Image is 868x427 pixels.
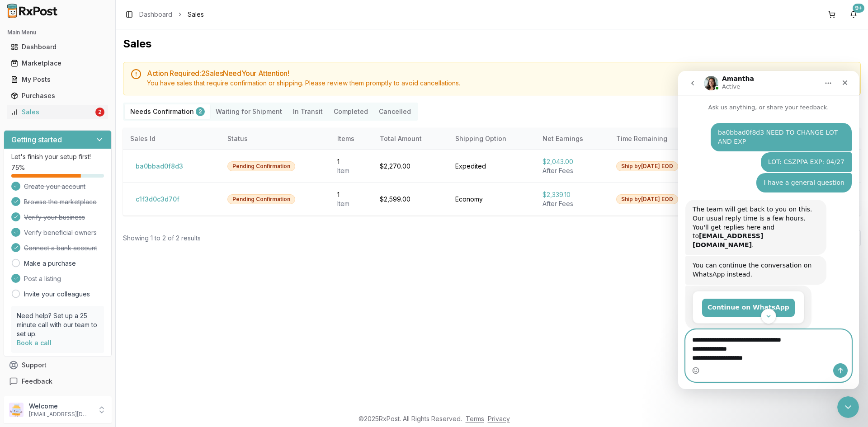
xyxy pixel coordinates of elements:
button: Feedback [4,373,112,389]
div: Ship by [DATE] EOD [616,161,678,171]
button: Sales2 [4,105,112,119]
p: Let's finish your setup first! [11,152,104,161]
div: After Fees [542,166,602,175]
span: Browse the marketplace [24,197,97,206]
th: Net Earnings [535,128,609,150]
th: Sales Id [123,128,220,150]
a: Invite your colleagues [24,290,90,299]
div: Sales [11,108,94,117]
div: After Fees [542,199,602,208]
div: $2,599.00 [380,195,441,204]
span: Verify beneficial owners [24,228,97,237]
a: Make a purchase [24,259,76,268]
button: Purchases [4,89,112,103]
th: Time Remaining [609,128,711,150]
th: Status [220,128,330,150]
div: Ship by [DATE] EOD [616,194,678,204]
div: 1 [337,190,365,199]
div: My Posts [11,75,104,84]
a: Marketplace [7,55,108,71]
div: $2,043.00 [542,157,602,166]
h3: Getting started [11,134,62,145]
div: Economy [455,195,528,204]
div: 1 [337,157,365,166]
div: Purchases [11,91,104,100]
div: $2,339.10 [542,190,602,199]
span: Post a listing [24,274,61,283]
a: Dashboard [7,39,108,55]
button: Needs Confirmation [125,104,210,119]
button: My Posts [4,72,112,87]
button: Support [4,357,112,373]
a: Book a call [17,339,52,347]
div: 2 [196,107,205,116]
div: Pending Confirmation [227,161,295,171]
p: Welcome [29,402,92,411]
div: 9+ [853,4,864,13]
span: Sales [188,10,204,19]
div: Showing 1 to 2 of 2 results [123,234,201,243]
nav: breadcrumb [139,10,204,19]
a: My Posts [7,71,108,88]
button: c1f3d0c3d70f [130,192,185,206]
img: User avatar [9,403,24,417]
p: [EMAIL_ADDRESS][DOMAIN_NAME] [29,411,92,418]
button: Cancelled [373,104,416,119]
a: Purchases [7,88,108,104]
h2: Main Menu [7,29,108,36]
div: Item [337,166,365,175]
span: Create your account [24,182,85,191]
button: 9+ [846,7,861,22]
th: Total Amount [373,128,448,150]
button: Marketplace [4,56,112,70]
p: Need help? Set up a 25 minute call with our team to set up. [17,311,99,338]
h5: Action Required: 2 Sale s Need Your Attention! [147,70,853,77]
a: Terms [466,415,484,422]
img: RxPost Logo [4,4,61,18]
a: Dashboard [139,10,172,19]
button: Waiting for Shipment [210,104,288,119]
button: Dashboard [4,40,112,54]
th: Shipping Option [448,128,536,150]
button: ba0bbad0f8d3 [130,159,189,174]
button: In Transit [288,104,328,119]
div: You have sales that require confirmation or shipping. Please review them promptly to avoid cancel... [147,79,853,88]
span: Verify your business [24,213,85,222]
div: 2 [95,108,104,117]
div: Marketplace [11,59,104,68]
div: Pending Confirmation [227,194,295,204]
div: Dashboard [11,42,104,52]
div: $2,270.00 [380,162,441,171]
a: Sales2 [7,104,108,120]
h1: Sales [123,37,861,51]
div: Expedited [455,162,528,171]
button: Completed [328,104,373,119]
span: Feedback [22,377,52,386]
